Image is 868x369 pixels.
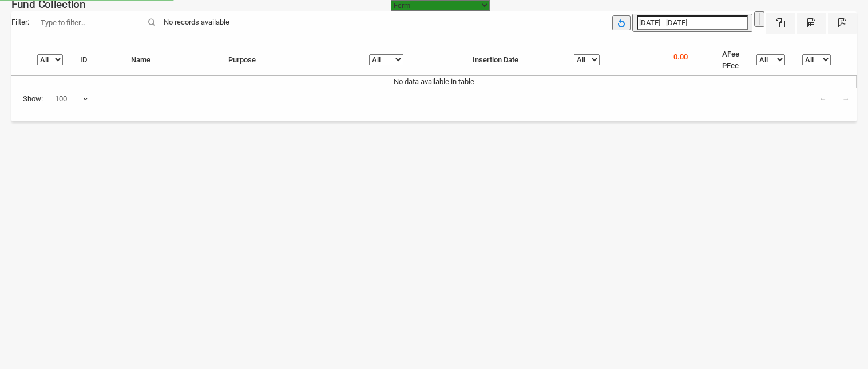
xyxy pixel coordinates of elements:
button: Excel [766,13,795,34]
span: Show: [23,93,43,105]
th: ID [72,45,122,76]
a: ← [812,88,834,110]
input: Filter: [41,11,155,33]
th: Name [122,45,220,76]
span: 100 [55,93,88,105]
button: CSV [797,13,826,34]
th: Purpose [220,45,361,76]
span: 100 [54,88,89,110]
div: No records available [155,11,238,33]
li: AFee [722,49,739,60]
th: Insertion Date [464,45,565,76]
button: Pdf [828,13,857,34]
p: 0.00 [673,51,688,63]
li: PFee [722,60,739,72]
a: → [835,88,857,110]
td: No data available in table [11,76,857,88]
